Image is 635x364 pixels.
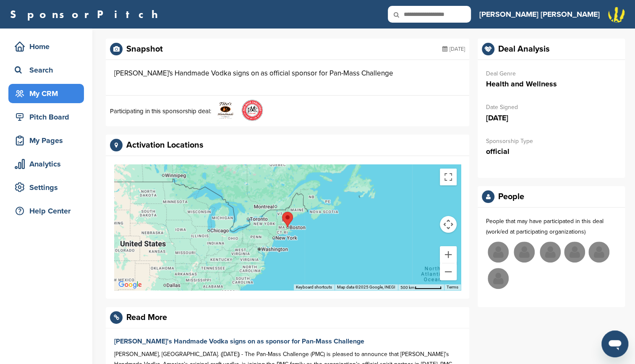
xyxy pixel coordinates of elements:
[440,263,457,280] button: Zoom out
[440,246,457,263] button: Zoom in
[10,9,163,20] a: SponsorPitch
[13,156,84,172] div: Analytics
[564,242,585,263] img: Missing
[8,131,84,150] a: My Pages
[126,141,204,149] div: Activation Locations
[8,107,84,127] a: Pitch Board
[601,330,628,357] iframe: Button to launch messaging window
[398,284,444,290] button: Map Scale: 500 km per 60 pixels
[486,216,617,237] p: People that may have participated in this deal (work/ed at participating organizations)
[13,109,84,125] div: Pitch Board
[13,203,84,218] div: Help Center
[514,242,535,263] img: Missing
[8,60,84,80] a: Search
[13,133,84,148] div: My Pages
[13,180,84,195] div: Settings
[486,113,617,123] p: [DATE]
[337,285,395,289] span: Map data ©2025 Google, INEGI
[279,208,296,231] div: Boston
[296,284,332,290] button: Keyboard shortcuts
[114,337,364,346] a: [PERSON_NAME]'s Handmade Vodka signs on as sponsor for Pan-Mass Challenge
[479,8,600,20] h3: [PERSON_NAME] [PERSON_NAME]
[447,285,458,289] a: Terms
[116,279,144,290] a: Open this area in Google Maps (opens a new window)
[215,100,236,121] img: Titos logo new
[486,79,617,89] p: Health and Wellness
[126,313,167,322] div: Read More
[110,106,211,116] p: Participating in this sponsorship deal:
[8,201,84,221] a: Help Center
[540,242,561,263] img: Missing
[488,268,509,289] img: Missing
[8,178,84,197] a: Settings
[588,242,609,263] img: Missing
[242,100,263,121] img: Logo
[486,68,617,79] p: Deal Genre
[498,192,524,201] div: People
[8,154,84,174] a: Analytics
[13,62,84,78] div: Search
[8,84,84,103] a: My CRM
[126,45,163,53] div: Snapshot
[13,86,84,101] div: My CRM
[486,146,617,157] p: official
[486,136,617,146] p: Sponsorship Type
[479,5,600,23] a: [PERSON_NAME] [PERSON_NAME]
[486,102,617,112] p: Date Signed
[116,279,144,290] img: Google
[13,39,84,54] div: Home
[488,242,509,263] img: Missing
[442,43,465,55] div: [DATE]
[400,285,415,290] span: 500 km
[8,37,84,56] a: Home
[440,216,457,233] button: Map camera controls
[440,169,457,185] button: Toggle fullscreen view
[498,45,550,53] div: Deal Analysis
[114,68,393,78] div: [PERSON_NAME]'s Handmade Vodka signs on as official sponsor for Pan-Mass Challenge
